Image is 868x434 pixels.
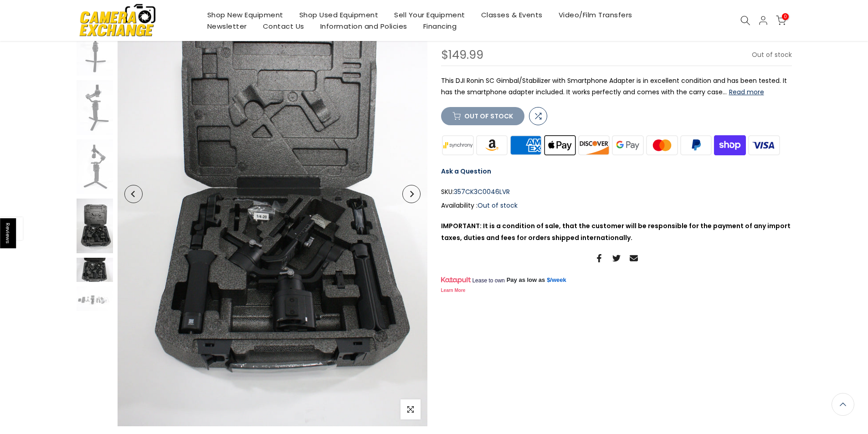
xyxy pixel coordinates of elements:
img: amazon payments [475,134,509,157]
a: Newsletter [199,20,255,32]
img: discover [577,134,611,157]
img: paypal [679,134,713,157]
a: Share on Facebook [595,253,603,264]
a: Learn More [441,288,466,293]
a: $/week [547,276,566,284]
a: Information and Policies [312,20,415,32]
a: Classes & Events [473,9,550,20]
img: DJI Ronin SC Gimbal/Stabilizer with Smartphone Adapter Stabilizers DJI 357CK3C0046LVR [77,286,113,311]
a: Ask a Question [441,167,491,176]
span: Lease to own [472,277,504,284]
span: 357CK3C0046LVR [454,186,510,198]
strong: IMPORTANT: It is a condition of sale, that the customer will be responsible for the payment of an... [441,221,791,242]
a: Share on Twitter [612,253,621,264]
button: Previous [124,185,143,203]
button: Next [402,185,421,203]
a: Share on Email [630,253,638,264]
span: Out of stock [478,201,518,210]
a: Financing [415,20,465,32]
img: DJI Ronin SC Gimbal/Stabilizer with Smartphone Adapter Stabilizers DJI 357CK3C0046LVR [77,139,113,194]
img: synchrony [441,134,475,157]
img: DJI Ronin SC Gimbal/Stabilizer with Smartphone Adapter Stabilizers DJI 357CK3C0046LVR [77,258,113,282]
img: DJI Ronin SC Gimbal/Stabilizer with Smartphone Adapter Stabilizers DJI 357CK3C0046LVR [77,80,113,135]
a: Sell Your Equipment [386,9,473,20]
img: DJI Ronin SC Gimbal/Stabilizer with Smartphone Adapter Stabilizers DJI 357CK3C0046LVR [77,199,113,253]
img: master [645,134,679,157]
img: google pay [611,134,645,157]
div: SKU: [441,186,792,198]
a: Contact Us [255,20,312,32]
a: 0 [776,15,786,26]
span: Out of stock [752,50,792,59]
span: Pay as low as [507,276,545,284]
span: 0 [782,13,789,20]
div: Availability : [441,200,792,211]
a: Video/Film Transfers [550,9,640,20]
img: shopify pay [713,134,747,157]
a: Shop Used Equipment [291,9,386,20]
a: Shop New Equipment [199,9,291,20]
a: Back to the top [832,393,854,416]
p: This DJI Ronin SC Gimbal/Stabilizer with Smartphone Adapter is in excellent condition and has bee... [441,75,792,98]
img: american express [509,134,543,157]
img: visa [747,134,781,157]
button: Read more [729,88,764,96]
div: $149.99 [441,49,483,61]
img: apple pay [543,134,577,157]
img: DJI Ronin SC Gimbal/Stabilizer with Smartphone Adapter Stabilizers DJI 357CK3C0046LVR [77,21,113,76]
